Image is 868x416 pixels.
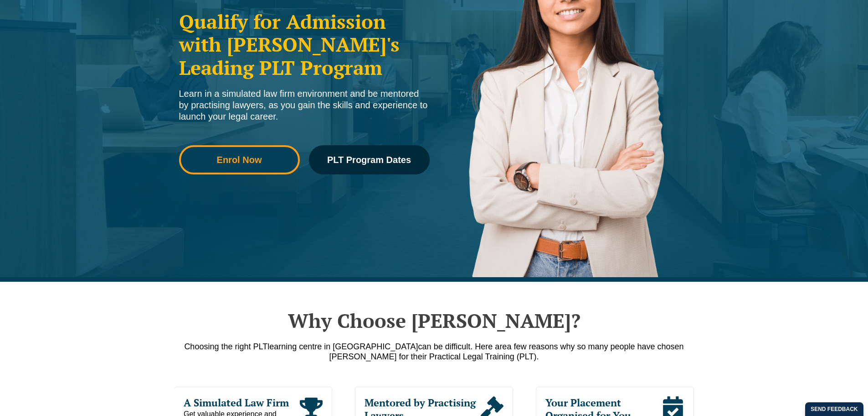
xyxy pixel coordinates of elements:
[309,145,430,174] a: PLT Program Dates
[175,342,694,362] p: a few reasons why so many people have chosen [PERSON_NAME] for their Practical Legal Training (PLT).
[179,88,430,122] div: Learn in a simulated law firm environment and be mentored by practising lawyers, as you gain the ...
[267,342,418,351] span: learning centre in [GEOGRAPHIC_DATA]
[179,10,430,79] h2: Qualify for Admission with [PERSON_NAME]'s Leading PLT Program
[217,155,262,164] span: Enrol Now
[327,155,411,164] span: PLT Program Dates
[418,342,507,351] span: can be difficult. Here are
[184,342,267,351] span: Choosing the right PLT
[184,396,300,409] span: A Simulated Law Firm
[179,145,300,174] a: Enrol Now
[175,309,694,332] h2: Why Choose [PERSON_NAME]?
